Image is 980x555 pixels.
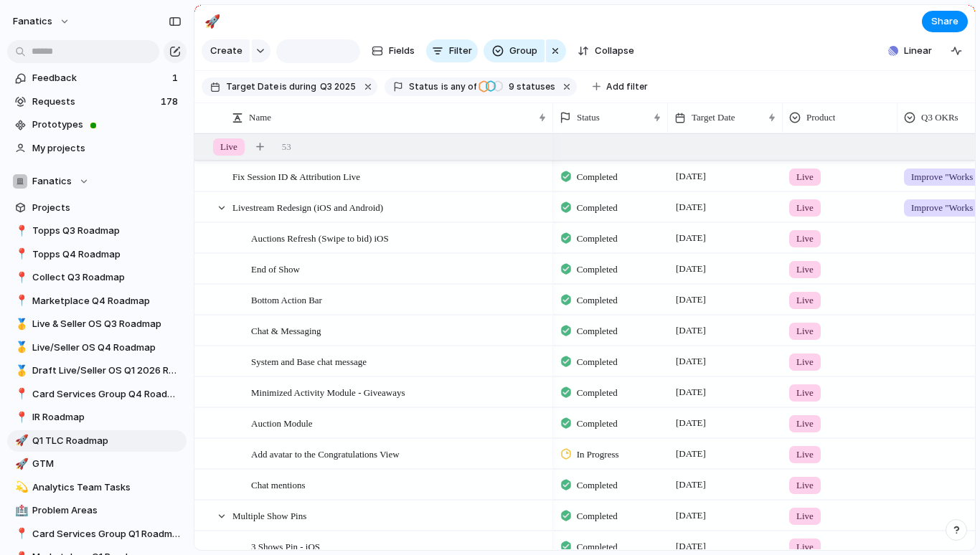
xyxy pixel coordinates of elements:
[13,270,27,285] button: 📍
[7,384,187,405] a: 📍Card Services Group Q4 Roadmap
[15,456,25,473] div: 🚀
[13,480,27,495] button: 💫
[13,527,27,541] button: 📍
[796,386,814,400] span: Live
[672,384,710,401] span: [DATE]
[251,414,313,431] span: Auction Module
[15,479,25,495] div: 💫
[13,410,27,424] button: 📍
[32,387,182,402] span: Card Services Group Q4 Roadmap
[13,364,27,378] button: 🥇
[672,507,710,524] span: [DATE]
[251,538,320,554] span: 3 Shows Pin - iOS
[504,80,555,93] span: statuses
[366,39,420,62] button: Fields
[13,317,27,331] button: 🥇
[672,476,710,493] span: [DATE]
[226,80,278,93] span: Target Date
[577,170,618,184] span: Completed
[320,80,356,93] span: Q3 2025
[577,447,619,462] span: In Progress
[796,355,814,369] span: Live
[232,199,383,215] span: Livestream Redesign (iOS and Android)
[7,430,187,452] a: 🚀Q1 TLC Roadmap
[577,540,618,554] span: Completed
[577,232,618,246] span: Completed
[287,80,316,93] span: during
[7,290,187,312] a: 📍Marketplace Q4 Roadmap
[7,267,187,288] a: 📍Collect Q3 Roadmap
[484,39,545,62] button: Group
[509,44,537,58] span: Group
[577,355,618,369] span: Completed
[32,174,72,189] span: Fanatics
[251,476,305,493] span: Chat mentions
[796,417,814,431] span: Live
[15,270,25,286] div: 📍
[672,322,710,339] span: [DATE]
[7,91,187,113] a: Requests178
[796,201,814,215] span: Live
[7,138,187,159] a: My projects
[577,293,618,308] span: Completed
[7,453,187,475] div: 🚀GTM
[32,410,182,424] span: IR Roadmap
[251,260,300,277] span: End of Show
[672,199,710,216] span: [DATE]
[426,39,478,62] button: Filter
[15,339,25,356] div: 🥇
[280,80,287,93] span: is
[672,291,710,308] span: [DATE]
[577,324,618,338] span: Completed
[577,386,618,400] span: Completed
[32,457,182,471] span: GTM
[201,10,224,33] button: 🚀
[921,110,958,125] span: Q3 OKRs
[577,417,618,431] span: Completed
[7,114,187,136] a: Prototypes
[15,316,25,333] div: 🥇
[161,95,181,109] span: 178
[32,364,182,378] span: Draft Live/Seller OS Q1 2026 Roadmap
[13,503,27,518] button: 🏥
[13,341,27,355] button: 🥇
[249,110,271,125] span: Name
[32,294,182,308] span: Marketplace Q4 Roadmap
[7,313,187,335] div: 🥇Live & Seller OS Q3 Roadmap
[806,110,835,125] span: Product
[172,71,181,85] span: 1
[672,353,710,370] span: [DATE]
[32,317,182,331] span: Live & Seller OS Q3 Roadmap
[882,40,938,62] button: Linear
[32,95,156,109] span: Requests
[7,244,187,265] a: 📍Topps Q4 Roadmap
[7,171,187,192] button: Fanatics
[796,540,814,554] span: Live
[6,10,77,33] button: fanatics
[32,270,182,285] span: Collect Q3 Roadmap
[577,110,600,125] span: Status
[204,11,220,31] div: 🚀
[7,220,187,242] div: 📍Topps Q3 Roadmap
[220,140,237,154] span: Live
[796,509,814,523] span: Live
[931,14,958,29] span: Share
[15,432,25,449] div: 🚀
[389,44,415,58] span: Fields
[478,79,558,95] button: 9 statuses
[7,523,187,545] a: 📍Card Services Group Q1 Roadmap
[251,229,389,246] span: Auctions Refresh (Swipe to bid) iOS
[577,262,618,277] span: Completed
[904,44,932,58] span: Linear
[15,503,25,519] div: 🏥
[13,224,27,238] button: 📍
[796,324,814,338] span: Live
[672,229,710,247] span: [DATE]
[32,527,182,541] span: Card Services Group Q1 Roadmap
[577,478,618,493] span: Completed
[317,79,359,95] button: Q3 2025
